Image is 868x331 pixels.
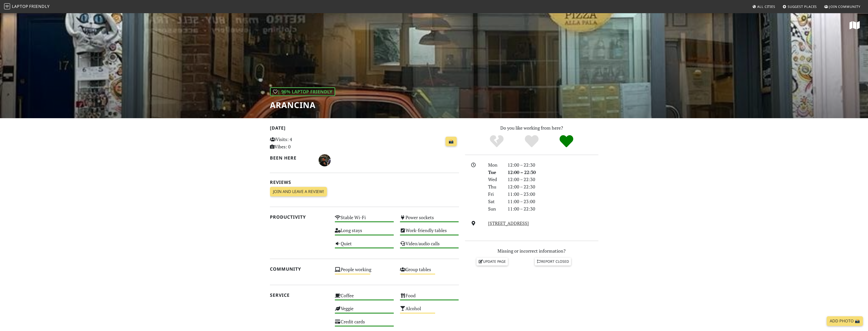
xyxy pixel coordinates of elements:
span: Laptop [12,4,28,9]
div: People working [332,265,397,278]
p: Missing or incorrect information? [465,247,598,255]
div: Fri [485,190,504,198]
h2: Productivity [270,214,329,220]
h2: [DATE] [270,125,459,133]
div: Stable Wi-Fi [332,213,397,226]
div: 11:00 – 23:00 [505,198,601,205]
span: Suggest Places [788,4,817,9]
h2: Reviews [270,180,459,185]
div: Sat [485,198,504,205]
img: 3346-michele.jpg [319,154,331,166]
a: Join and leave a review! [270,187,327,197]
span: All Cities [757,4,775,9]
div: Group tables [397,265,462,278]
h2: Service [270,292,329,298]
span: Friendly [29,4,49,9]
img: LaptopFriendly [4,3,10,9]
div: Food [397,291,462,304]
div: 12:00 – 22:30 [505,169,601,176]
div: No [479,134,514,148]
a: LaptopFriendly LaptopFriendly [4,2,50,11]
h2: Community [270,266,329,272]
div: | 96% Laptop Friendly [270,87,335,96]
div: Alcohol [397,304,462,317]
div: 11:00 – 23:00 [505,190,601,198]
div: Wed [485,176,504,183]
div: Credit cards [332,318,397,330]
div: Mon [485,161,504,169]
a: Report closed [535,258,571,265]
a: 📸 [446,137,457,146]
div: Veggie [332,304,397,317]
div: Sun [485,205,504,213]
div: 11:00 – 22:30 [505,205,601,213]
div: 12:00 – 22:30 [505,161,601,169]
a: Suggest Places [781,2,819,11]
p: Do you like working from here? [465,124,598,132]
div: 12:00 – 22:30 [505,176,601,183]
div: Tue [485,169,504,176]
div: 12:00 – 22:30 [505,183,601,190]
a: Join Community [822,2,862,11]
div: Work-friendly tables [397,226,462,239]
a: [STREET_ADDRESS] [488,220,529,226]
span: Join Community [829,4,860,9]
h1: Arancina [270,100,335,110]
div: Definitely! [549,134,584,148]
div: Yes [514,134,549,148]
div: Thu [485,183,504,190]
div: Coffee [332,291,397,304]
a: Update page [476,258,508,265]
div: Video/audio calls [397,239,462,252]
p: Visits: 4 Vibes: 0 [270,136,329,150]
a: Add Photo 📸 [827,316,863,326]
div: Power sockets [397,213,462,226]
div: Long stays [332,226,397,239]
div: Quiet [332,239,397,252]
h2: Been here [270,155,313,161]
a: All Cities [750,2,777,11]
span: Michele Mortari [319,157,331,163]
